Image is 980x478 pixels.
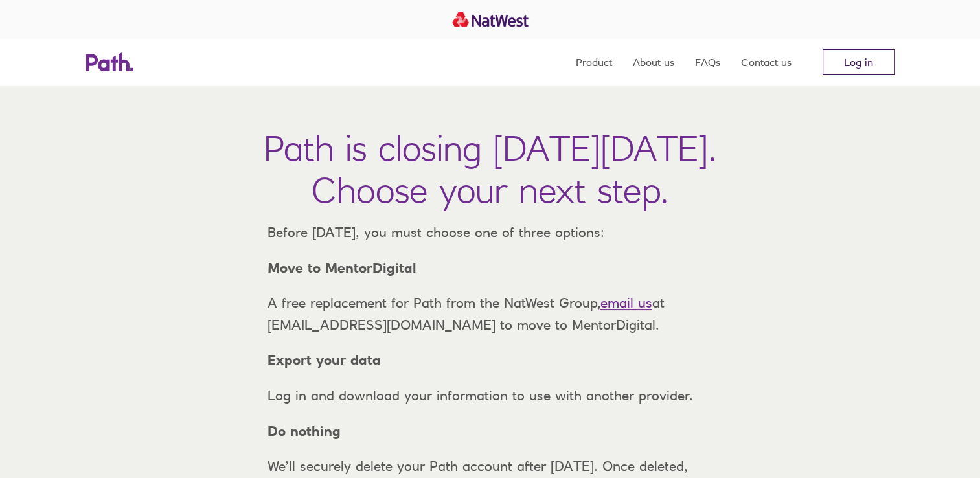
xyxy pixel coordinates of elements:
[695,39,720,85] a: FAQs
[600,295,652,311] a: email us
[257,222,724,244] p: Before [DATE], you must choose one of three options:
[823,49,895,75] a: Log in
[268,423,341,439] strong: Do nothing
[264,127,716,211] h1: Path is closing [DATE][DATE]. Choose your next step.
[268,352,381,368] strong: Export your data
[741,39,792,85] a: Contact us
[257,292,724,336] p: A free replacement for Path from the NatWest Group, at [EMAIL_ADDRESS][DOMAIN_NAME] to move to Me...
[268,260,416,276] strong: Move to MentorDigital
[576,39,612,85] a: Product
[633,39,674,85] a: About us
[257,385,724,407] p: Log in and download your information to use with another provider.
